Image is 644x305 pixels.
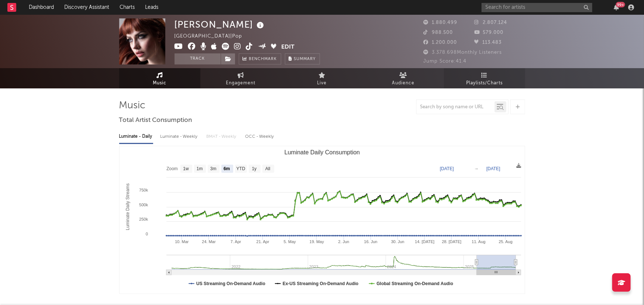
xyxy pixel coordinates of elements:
button: Summary [285,53,320,64]
text: 16. Jun [364,239,377,244]
text: 1y [252,166,256,172]
div: Luminate - Weekly [161,130,199,143]
text: US Streaming On-Demand Audio [196,281,265,286]
span: Summary [294,57,316,61]
button: 99+ [614,4,619,10]
text: Luminate Daily Streams [125,183,130,230]
a: Engagement [200,68,282,88]
span: Audience [392,79,414,88]
text: Luminate Daily Consumption [284,149,360,155]
text: 10. Mar [175,239,189,244]
text: YTD [236,166,245,172]
text: 21. Apr [256,239,269,244]
a: Playlists/Charts [444,68,525,88]
text: Global Streaming On-Demand Audio [376,281,453,286]
text: 750k [139,188,148,192]
text: 24. Mar [202,239,216,244]
a: Benchmark [239,53,281,64]
span: 3.378.698 Monthly Listeners [424,50,502,55]
div: OCC - Weekly [245,130,275,143]
div: Luminate - Daily [119,130,153,143]
text: → [474,166,479,171]
text: 0 [145,232,148,236]
text: 28. [DATE] [442,239,461,244]
text: Ex-US Streaming On-Demand Audio [282,281,358,286]
text: 11. Aug [472,239,485,244]
text: All [265,166,270,172]
div: [PERSON_NAME] [175,18,266,31]
span: 579.000 [474,30,503,35]
button: Edit [281,43,295,52]
text: Zoom [166,166,178,172]
text: [DATE] [440,166,454,171]
span: Engagement [226,79,256,88]
text: 7. Apr [230,239,241,244]
text: 5. May [283,239,296,244]
span: Playlists/Charts [466,79,503,88]
span: Total Artist Consumption [119,116,192,125]
button: Track [175,53,221,64]
text: 500k [139,203,148,207]
span: 1.200.000 [424,40,457,45]
text: 14. [DATE] [415,239,434,244]
a: Audience [363,68,444,88]
span: Live [317,79,327,88]
input: Search by song name or URL [417,104,495,110]
div: [GEOGRAPHIC_DATA] | Pop [175,32,251,41]
text: 1w [183,166,189,172]
text: 19. May [309,239,324,244]
span: 2.807.124 [474,20,507,25]
input: Search for artists [482,3,592,12]
span: Music [153,79,166,88]
text: 25. Aug [499,239,512,244]
a: Music [119,68,200,88]
a: Live [282,68,363,88]
span: Jump Score: 41.4 [424,59,467,64]
text: [DATE] [486,166,500,171]
text: 2. Jun [338,239,349,244]
text: 250k [139,217,148,221]
text: 1m [196,166,203,172]
span: 1.880.499 [424,20,458,25]
text: 30. Jun [391,239,404,244]
div: 99 + [616,2,625,7]
span: 988.500 [424,30,453,35]
text: 3m [210,166,216,172]
span: Benchmark [249,55,277,64]
svg: Luminate Daily Consumption [120,146,525,294]
span: 113.483 [474,40,502,45]
text: 6m [223,166,230,172]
